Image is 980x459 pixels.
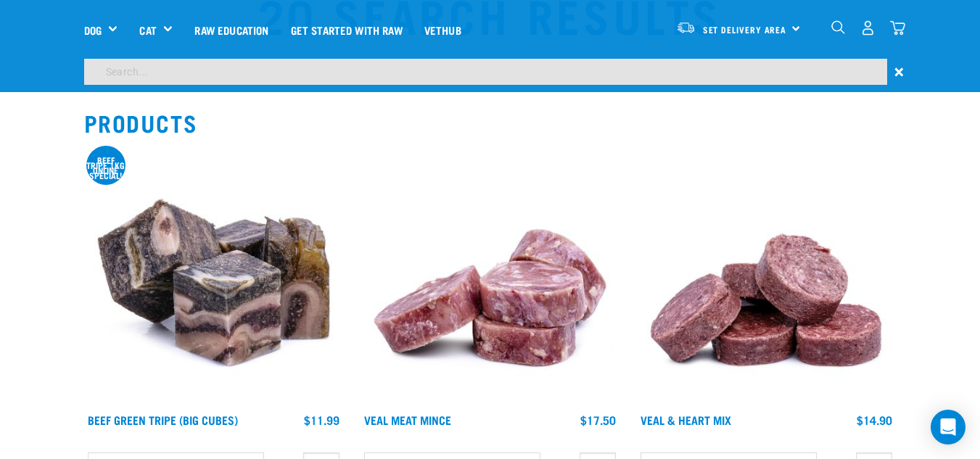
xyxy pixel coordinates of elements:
[84,59,887,85] input: Search...
[860,20,876,36] img: user.png
[139,22,156,38] a: Cat
[413,1,472,59] a: Vethub
[84,147,343,406] img: 1044 Green Tripe Beef
[641,416,731,423] a: Veal & Heart Mix
[304,413,339,426] div: $11.99
[931,410,965,444] div: Open Intercom Messenger
[676,21,696,34] img: van-moving.png
[84,109,897,136] h2: Products
[184,1,279,59] a: Raw Education
[88,416,238,423] a: Beef Green Tripe (Big Cubes)
[831,20,845,34] img: home-icon-1@2x.png
[580,413,616,426] div: $17.50
[361,147,619,406] img: 1160 Veal Meat Mince Medallions 01
[890,20,905,36] img: home-icon@2x.png
[857,413,892,426] div: $14.90
[364,416,451,423] a: Veal Meat Mince
[894,59,904,85] span: ×
[703,27,787,32] span: Set Delivery Area
[280,1,413,59] a: Get started with Raw
[84,22,102,38] a: Dog
[86,157,125,178] div: Beef tripe 1kg online special!
[637,147,896,406] img: 1152 Veal Heart Medallions 01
